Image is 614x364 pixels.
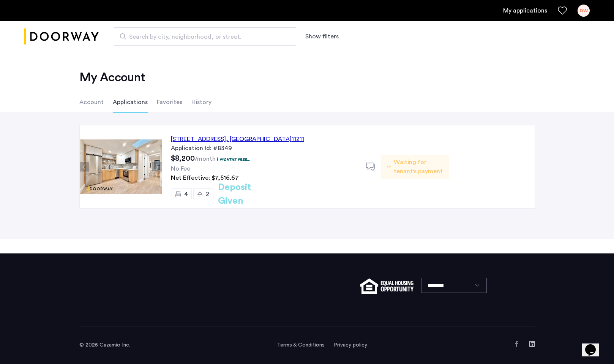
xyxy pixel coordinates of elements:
span: Net Effective: $7,516.67 [171,175,239,181]
span: Search by city, neighborhood, or street. [129,32,275,41]
span: 4 [184,191,188,197]
p: 1 months free... [217,156,251,162]
h2: My Account [79,70,535,85]
button: Next apartment [152,162,162,172]
h2: Deposit Given [218,180,278,208]
img: Apartment photo [80,139,162,194]
span: Waiting for tenant's payment [394,158,443,176]
li: Applications [113,92,148,113]
input: Apartment Search [114,27,296,46]
select: Language select [421,278,487,293]
span: $8,200 [171,155,195,162]
li: Favorites [157,92,182,113]
div: [STREET_ADDRESS] 11211 [171,135,304,144]
button: Show or hide filters [305,32,339,41]
div: Application Id: #8349 [171,144,357,153]
span: 2 [206,191,209,197]
a: My application [503,6,547,15]
a: Privacy policy [334,341,367,349]
span: © 2025 Cazamio Inc. [79,342,130,348]
span: , [GEOGRAPHIC_DATA] [226,136,292,142]
sub: /month [195,156,216,162]
li: History [191,92,212,113]
a: Facebook [514,341,520,347]
img: logo [24,22,99,51]
button: Previous apartment [80,162,89,172]
a: Cazamio logo [24,22,99,51]
a: LinkedIn [529,341,535,347]
a: Terms and conditions [277,341,325,349]
li: Account [79,92,104,113]
div: DW [578,5,590,17]
img: equal-housing.png [360,279,413,294]
span: No Fee [171,166,190,172]
a: Favorites [558,6,567,15]
iframe: chat widget [582,334,606,356]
